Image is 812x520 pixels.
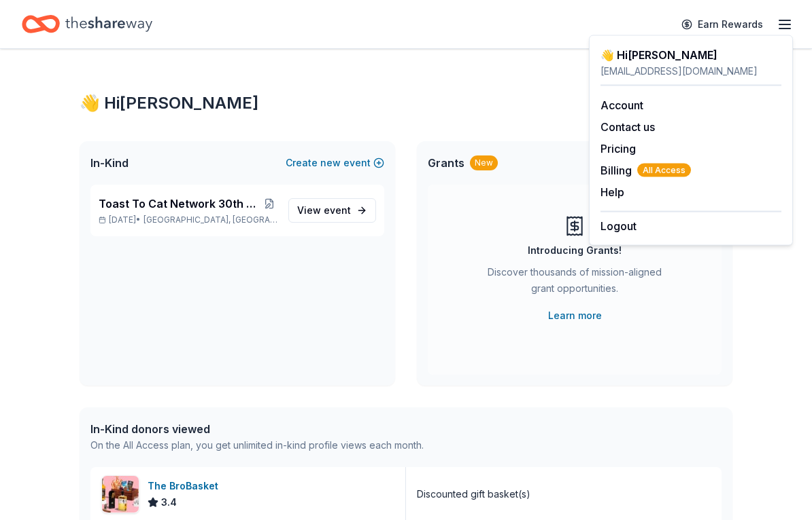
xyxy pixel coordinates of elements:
[673,12,771,37] a: Earn Rewards
[600,98,643,112] a: Account
[428,155,464,171] span: Grants
[286,155,384,171] button: Createnewevent
[600,162,691,179] button: BillingAll Access
[102,476,139,513] img: Image for The BroBasket
[482,264,667,302] div: Discover thousands of mission-aligned grant opportunities.
[320,155,341,171] span: new
[600,162,691,179] span: Billing
[470,155,498,170] div: New
[90,155,129,171] span: In-Kind
[600,63,781,79] div: [EMAIL_ADDRESS][DOMAIN_NAME]
[548,308,602,324] a: Learn more
[528,242,622,259] div: Introducing Grants!
[637,164,691,177] span: All Access
[417,486,530,502] div: Discounted gift basket(s)
[143,215,277,225] span: [GEOGRAPHIC_DATA], [GEOGRAPHIC_DATA]
[600,142,636,155] a: Pricing
[80,92,732,114] div: 👋 Hi [PERSON_NAME]
[148,478,224,494] div: The BroBasket
[90,437,424,453] div: On the All Access plan, you get unlimited in-kind profile views each month.
[161,494,177,510] span: 3.4
[324,204,351,216] span: event
[99,196,262,212] span: Toast To Cat Network 30th Anniversary Celebration
[600,218,637,234] button: Logout
[600,119,655,135] button: Contact us
[600,47,781,63] div: 👋 Hi [PERSON_NAME]
[297,202,351,219] span: View
[288,198,376,223] a: View event
[90,421,424,437] div: In-Kind donors viewed
[99,215,277,225] p: [DATE] •
[600,184,624,200] button: Help
[22,8,152,40] a: Home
